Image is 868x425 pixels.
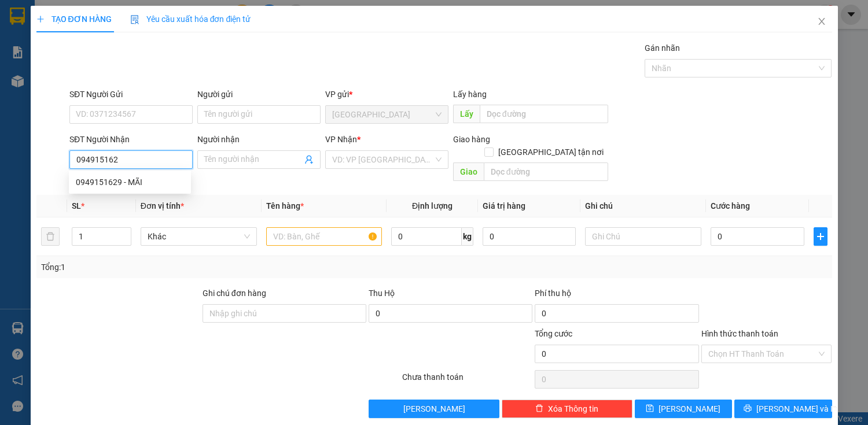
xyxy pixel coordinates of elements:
div: SĐT Người Gửi [69,88,193,101]
input: Dọc đường [480,105,608,123]
span: Cước hàng [711,201,750,210]
label: Gán nhãn [645,43,680,53]
button: [PERSON_NAME] [369,400,499,418]
span: Giao hàng [453,135,490,144]
th: Ghi chú [580,195,706,217]
input: Ghi chú đơn hàng [203,304,366,323]
span: Đơn vị tính [141,201,184,210]
button: plus [814,227,827,246]
span: Lấy hàng [453,90,487,99]
span: plus [814,232,827,241]
span: user-add [304,155,314,164]
input: Dọc đường [484,162,608,181]
span: TẠO ĐƠN HÀNG [36,14,112,24]
span: Thu Hộ [369,289,395,298]
div: SĐT Người Nhận [69,133,193,146]
span: SL [72,201,81,210]
div: 0949151629 - MÃI [76,176,184,189]
span: plus [36,15,45,23]
span: Sài Gòn [332,106,442,123]
span: [PERSON_NAME] [403,402,465,415]
span: delete [535,404,543,413]
span: [PERSON_NAME] [659,402,720,415]
span: save [646,404,654,413]
span: printer [744,404,752,413]
span: Lấy [453,105,480,123]
input: VD: Bàn, Ghế [266,227,382,246]
button: printer[PERSON_NAME] và In [734,400,832,418]
div: 0949151629 - MÃI [69,173,191,191]
span: Yêu cầu xuất hóa đơn điện tử [130,14,251,24]
span: VP Nhận [325,135,357,144]
div: Phí thu hộ [535,287,698,304]
div: Người nhận [197,133,321,146]
button: save[PERSON_NAME] [635,400,732,418]
span: Định lượng [412,201,453,210]
img: icon [130,15,139,24]
span: Xóa Thông tin [548,402,598,415]
div: Chưa thanh toán [401,371,534,391]
label: Ghi chú đơn hàng [203,289,266,298]
button: Close [806,6,838,38]
div: Người gửi [197,88,321,101]
span: kg [462,227,473,246]
input: 0 [483,227,576,246]
button: deleteXóa Thông tin [502,400,632,418]
input: Ghi Chú [585,227,701,246]
span: Giá trị hàng [483,201,525,210]
div: Tổng: 1 [41,261,336,274]
label: Hình thức thanh toán [701,329,778,338]
span: Khác [148,228,250,245]
span: [PERSON_NAME] và In [756,402,837,415]
button: delete [41,227,60,246]
span: Tổng cước [535,329,572,338]
span: Tên hàng [266,201,304,210]
span: [GEOGRAPHIC_DATA] tận nơi [494,146,608,158]
div: VP gửi [325,88,448,101]
span: Giao [453,162,484,181]
span: close [817,17,826,26]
